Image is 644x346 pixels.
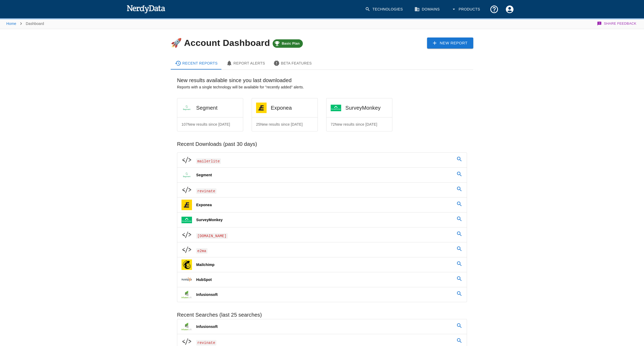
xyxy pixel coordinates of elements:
a: Segment [177,168,467,182]
a: Infusionsoft [177,287,467,302]
span: Exponea [196,203,212,207]
span: revinate [196,188,216,194]
span: HubSpot [196,278,212,282]
span: mailerlite [196,158,221,164]
h6: Recent Downloads (past 30 days) [177,140,467,148]
a: Exponea [177,198,467,212]
span: e2ma [196,248,207,254]
p: 107 New results since [DATE] [181,122,230,127]
a: Exponea25New results since [DATE] [252,98,318,131]
h4: 🚀 Account Dashboard [171,38,303,48]
img: NerdyData.com [127,4,165,14]
h6: Recent Searches (last 25 searches) [177,311,467,319]
a: mailerlite [177,153,467,167]
a: Infusionsoft [177,319,467,334]
p: 72 New results since [DATE] [331,122,377,127]
h6: SurveyMonkey [345,104,381,112]
span: Segment [196,173,212,177]
button: Products [448,2,484,17]
h6: Segment [196,104,217,112]
button: Support and Documentation [486,2,502,17]
span: [DOMAIN_NAME] [196,233,228,239]
div: Beta Features [273,60,312,66]
p: 25 New results since [DATE] [256,122,303,127]
a: New Report [427,38,473,49]
div: Report Alerts [226,60,265,66]
button: Share Feedback [596,18,638,29]
span: Mailchimp [196,263,215,267]
span: revinate [196,340,216,345]
a: Segment107New results since [DATE] [177,98,243,131]
a: Mailchimp [177,257,467,272]
h6: New results available since you last downloaded [177,76,467,84]
span: Infusionsoft [196,324,218,329]
a: SurveyMonkey72New results since [DATE] [326,98,392,131]
a: HubSpot [177,272,467,287]
nav: breadcrumb [6,18,44,29]
a: e2ma [177,242,467,257]
a: [DOMAIN_NAME] [177,227,467,242]
span: Basic Plan [279,41,303,46]
a: Technologies [362,2,407,17]
span: Infusionsoft [196,292,218,297]
h6: Exponea [271,104,292,112]
a: Domains [411,2,444,17]
a: SurveyMonkey [177,212,467,227]
div: Recent Reports [175,60,218,66]
button: Account Settings [502,2,517,17]
a: revinate [177,183,467,197]
span: SurveyMonkey [196,218,223,222]
a: Home [6,22,16,26]
a: Basic Plan [273,38,303,48]
p: Dashboard [26,21,44,26]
